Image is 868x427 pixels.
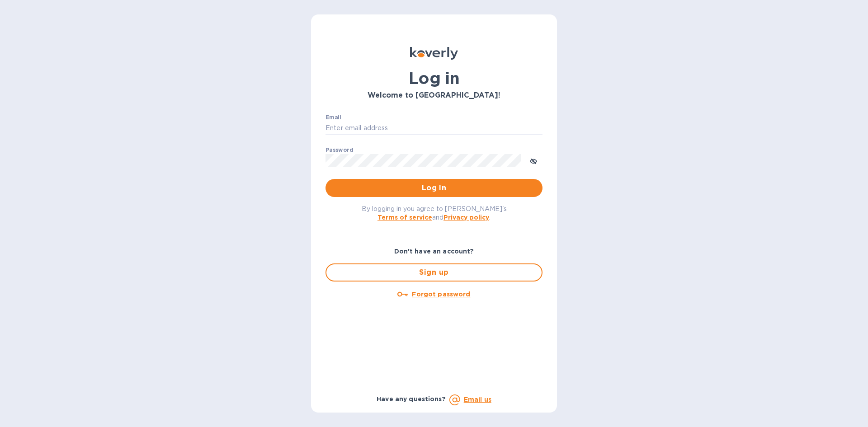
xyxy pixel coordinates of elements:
[325,147,353,153] label: Password
[325,263,542,282] button: Sign up
[333,183,535,193] span: Log in
[377,214,432,221] a: Terms of service
[325,69,542,88] h1: Log in
[325,122,542,135] input: Enter email address
[377,395,446,403] b: Have any questions?
[410,47,458,60] img: Koverly
[443,214,489,221] a: Privacy policy
[412,291,470,298] u: Forgot password
[464,396,491,403] a: Email us
[394,248,474,255] b: Don't have an account?
[325,91,542,100] h3: Welcome to [GEOGRAPHIC_DATA]!
[334,267,534,278] span: Sign up
[325,115,341,120] label: Email
[362,205,507,221] span: By logging in you agree to [PERSON_NAME]'s and .
[524,151,542,169] button: toggle password visibility
[325,179,542,197] button: Log in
